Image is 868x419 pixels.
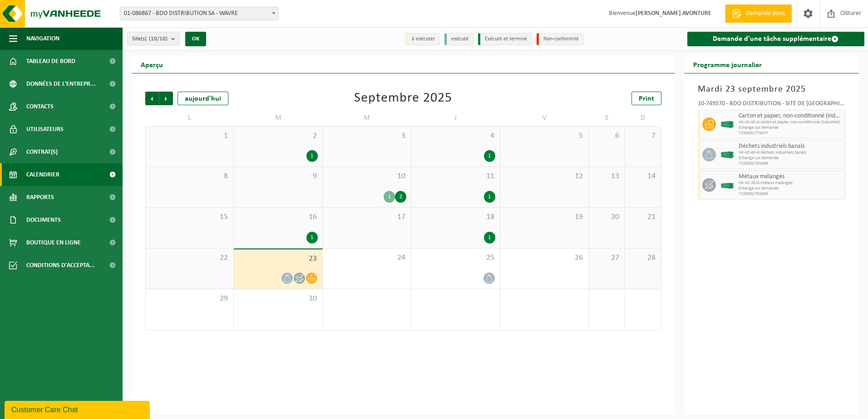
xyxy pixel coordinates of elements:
button: OK [185,32,206,46]
span: 6 [593,131,620,141]
td: D [625,110,661,126]
span: 4 [416,131,495,141]
div: 1 [484,232,495,244]
span: 23 [238,254,317,264]
span: 25 [416,253,495,263]
iframe: chat widget [5,399,152,419]
span: Demande devis [744,9,787,18]
div: Septembre 2025 [354,92,452,105]
h2: Aperçu [132,55,172,73]
span: HK-XC-40-G déchets industriels banals [739,150,843,156]
span: T250002791986 [739,161,843,166]
span: Echange sur demande [739,186,843,191]
span: Conditions d'accepta... [26,254,95,277]
span: 29 [150,294,229,304]
span: T250002774477 [739,131,843,136]
span: 1 [150,131,229,141]
span: 15 [150,212,229,222]
div: 1 [484,150,495,162]
span: Carton et papier, non-conditionné (industriel) [739,112,843,120]
span: 20 [593,212,620,222]
div: 2 [395,191,406,203]
span: Documents [26,209,61,231]
td: S [589,110,625,126]
span: Calendrier [26,163,59,186]
span: Boutique en ligne [26,231,81,254]
strong: [PERSON_NAME] AVONTURE [636,10,711,17]
span: Déchets industriels banals [739,143,843,150]
span: 01-086867 - BDO DISTRIBUTION SA - WAVRE [120,7,278,20]
span: 5 [505,131,584,141]
span: 26 [505,253,584,263]
span: Echange sur demande [739,156,843,161]
span: 21 [630,212,656,222]
span: 7 [630,131,656,141]
span: 30 [238,294,317,304]
span: HK-XC-40-G carton et papier, non-conditionné (industriel) [739,120,843,125]
div: aujourd'hui [178,92,228,105]
span: 10 [327,171,406,181]
h3: Mardi 23 septembre 2025 [698,83,846,96]
span: 16 [238,212,317,222]
button: Site(s)(10/10) [127,32,180,45]
span: 3 [327,131,406,141]
span: 18 [416,212,495,222]
li: Non-conformité [537,33,584,45]
a: Print [631,92,661,105]
td: V [500,110,589,126]
div: 1 [306,150,318,162]
img: HK-XC-40-GN-00 [720,151,734,158]
li: Exécuté et terminé [478,33,532,45]
span: Navigation [26,27,59,50]
span: Métaux mélangés [739,173,843,180]
span: 12 [505,171,584,181]
td: J [411,110,500,126]
td: M [234,110,322,126]
span: T250002791965 [739,191,843,197]
span: 28 [630,253,656,263]
li: exécuté [444,33,473,45]
div: 1 [484,191,495,203]
span: HK-XC-30-G métaux mélangés [739,180,843,186]
img: HK-XC-30-GN-00 [720,182,734,189]
span: 8 [150,171,229,181]
h2: Programme journalier [684,55,771,73]
span: 22 [150,253,229,263]
span: Précédent [145,92,159,105]
a: Demande devis [725,5,792,23]
span: Site(s) [132,32,168,46]
div: 1 [384,191,395,203]
span: Suivant [159,92,173,105]
div: 1 [306,232,318,244]
li: à exécuter [405,33,440,45]
span: Contacts [26,95,54,118]
span: 13 [593,171,620,181]
span: 17 [327,212,406,222]
a: Demande d'une tâche supplémentaire [687,32,865,46]
span: Données de l'entrepr... [26,73,96,95]
span: Echange sur demande [739,125,843,131]
span: 27 [593,253,620,263]
img: HK-XC-40-GN-00 [720,121,734,128]
span: 19 [505,212,584,222]
td: M [323,110,411,126]
span: Tableau de bord [26,50,75,73]
span: Utilisateurs [26,118,64,141]
span: Rapports [26,186,54,209]
span: 11 [416,171,495,181]
span: 01-086867 - BDO DISTRIBUTION SA - WAVRE [120,7,279,20]
count: (10/10) [149,36,168,42]
span: Print [639,95,654,102]
span: 9 [238,171,317,181]
div: 10-749570 - BDO DISTRIBUTION - SITE DE [GEOGRAPHIC_DATA] - [GEOGRAPHIC_DATA] [698,101,846,110]
span: 24 [327,253,406,263]
span: Contrat(s) [26,141,58,163]
td: L [145,110,234,126]
span: 2 [238,131,317,141]
span: 14 [630,171,656,181]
